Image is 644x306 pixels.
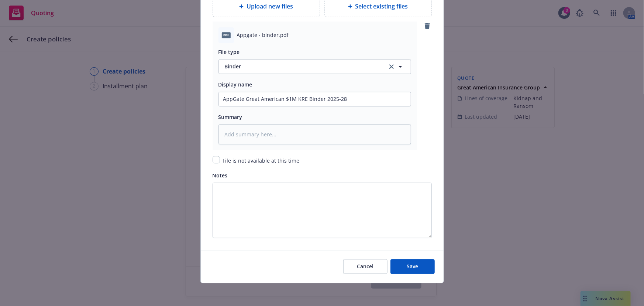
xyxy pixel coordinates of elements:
button: Save [390,259,435,274]
button: Cancel [343,259,388,274]
button: Binderclear selection [218,59,411,74]
a: clear selection [387,62,396,71]
span: Binder [225,62,379,70]
span: Notes [213,172,228,179]
input: Add display name here... [219,92,411,106]
span: Display name [218,81,252,88]
span: Save [407,263,418,270]
span: Upload new files [247,2,293,11]
span: Appgate - binder.pdf [237,31,289,39]
span: Summary [218,113,242,120]
span: pdf [222,32,231,38]
span: Cancel [357,263,373,270]
a: remove [423,21,432,30]
span: File type [218,48,240,55]
span: File is not available at this time [223,157,300,164]
span: Select existing files [355,2,408,11]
